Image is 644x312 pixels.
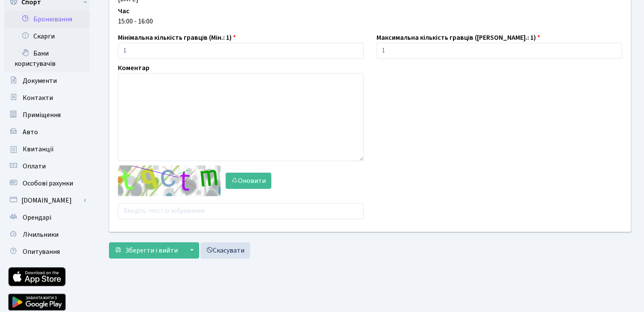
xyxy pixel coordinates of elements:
[118,32,236,43] label: Мінімальна кількість гравців (Мін.: 1)
[4,175,90,192] a: Особові рахунки
[4,226,90,243] a: Лічильники
[226,173,271,189] button: Оновити
[23,213,51,222] span: Орендарі
[4,72,90,89] a: Документи
[125,246,178,255] span: Зберегти і вийти
[23,144,54,154] span: Квитанції
[118,165,221,196] img: default
[23,230,59,239] span: Лічильники
[23,93,53,103] span: Контакти
[4,209,90,226] a: Орендарі
[4,192,90,209] a: [DOMAIN_NAME]
[4,106,90,124] a: Приміщення
[376,32,540,43] label: Максимальна кількість гравців ([PERSON_NAME].: 1)
[200,242,250,259] a: Скасувати
[4,158,90,175] a: Оплати
[4,28,90,45] a: Скарги
[4,89,90,106] a: Контакти
[4,243,90,260] a: Опитування
[118,203,364,219] input: Введіть текст із зображення
[118,63,150,73] label: Коментар
[23,110,61,120] span: Приміщення
[23,127,38,137] span: Авто
[23,179,73,188] span: Особові рахунки
[23,162,46,171] span: Оплати
[23,247,60,256] span: Опитування
[4,45,90,72] a: Бани користувачів
[109,242,183,259] button: Зберегти і вийти
[4,124,90,141] a: Авто
[4,11,90,28] a: Бронювання
[4,141,90,158] a: Квитанції
[118,16,622,26] div: 15:00 - 16:00
[118,6,129,16] label: Час
[23,76,57,85] span: Документи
